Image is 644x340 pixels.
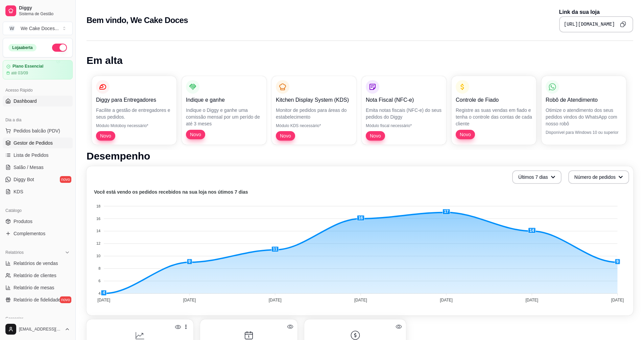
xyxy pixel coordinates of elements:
tspan: [DATE] [525,298,538,302]
h1: Em alta [87,54,633,67]
button: Copy to clipboard [618,19,628,30]
a: Diggy Botnovo [3,174,73,185]
tspan: [DATE] [183,298,196,302]
a: Complementos [3,228,73,239]
tspan: [DATE] [440,298,453,302]
a: Relatórios de vendas [3,258,73,269]
span: Diggy [19,5,70,11]
span: Sistema de Gestão [19,11,70,17]
article: até 03/09 [11,70,28,76]
span: [EMAIL_ADDRESS][DOMAIN_NAME] [19,326,62,332]
p: Nota Fiscal (NFC-e) [366,96,442,104]
button: Alterar Status [52,44,67,52]
span: Dashboard [14,98,37,104]
a: Produtos [3,216,73,227]
p: Otimize o atendimento dos seus pedidos vindos do WhatsApp com nosso robô [546,107,622,127]
button: Kitchen Display System (KDS)Monitor de pedidos para áreas do estabelecimentoMódulo KDS necessário... [272,76,356,145]
a: Dashboard [3,96,73,106]
p: Emita notas fiscais (NFC-e) do seus pedidos do Diggy [366,107,442,120]
p: Registre as suas vendas em fiado e tenha o controle das contas de cada cliente [456,107,532,127]
button: [EMAIL_ADDRESS][DOMAIN_NAME] [3,321,73,337]
a: KDS [3,186,73,197]
span: Relatórios de vendas [14,260,58,267]
a: Salão / Mesas [3,162,73,173]
span: Relatório de fidelidade [14,296,61,303]
span: Diggy Bot [14,176,34,183]
tspan: [DATE] [611,298,624,302]
div: Acesso Rápido [3,85,73,96]
span: Gestor de Pedidos [14,140,53,146]
h1: Desempenho [87,150,633,162]
tspan: 12 [96,241,100,245]
p: Módulo Motoboy necessário* [96,123,172,128]
span: Lista de Pedidos [14,152,49,159]
span: KDS [14,188,23,195]
tspan: 4 [98,291,100,295]
span: Novo [187,131,204,138]
tspan: [DATE] [97,298,110,302]
p: Módulo KDS necessário* [276,123,352,128]
button: Últimos 7 dias [512,170,562,184]
p: Facilite a gestão de entregadores e seus pedidos. [96,107,172,120]
tspan: 16 [96,217,100,221]
a: DiggySistema de Gestão [3,3,73,19]
tspan: 8 [98,266,100,270]
span: Novo [367,132,384,139]
h2: Bem vindo, We Cake Doces [87,15,188,26]
p: Robô de Atendimento [546,96,622,104]
a: Relatório de clientes [3,270,73,281]
button: Nota Fiscal (NFC-e)Emita notas fiscais (NFC-e) do seus pedidos do DiggyMódulo fiscal necessário*Novo [362,76,446,145]
button: Robô de AtendimentoOtimize o atendimento dos seus pedidos vindos do WhatsApp com nosso robôDispon... [542,76,626,145]
span: Pedidos balcão (PDV) [14,127,60,134]
button: Diggy para EntregadoresFacilite a gestão de entregadores e seus pedidos.Módulo Motoboy necessário... [92,76,176,145]
a: Gestor de Pedidos [3,138,73,148]
tspan: 14 [96,229,100,233]
p: Diggy para Entregadores [96,96,172,104]
tspan: 6 [98,279,100,283]
a: Lista de Pedidos [3,150,73,161]
p: Módulo fiscal necessário* [366,123,442,128]
span: Novo [457,131,474,138]
span: Produtos [14,218,32,225]
a: Relatório de fidelidadenovo [3,294,73,305]
p: Disponível para Windows 10 ou superior [546,130,622,135]
p: Controle de Fiado [456,96,532,104]
button: Select a team [3,22,73,35]
a: Plano Essencialaté 03/09 [3,60,73,79]
tspan: [DATE] [269,298,282,302]
p: Kitchen Display System (KDS) [276,96,352,104]
button: Indique e ganheIndique o Diggy e ganhe uma comissão mensal por um perído de até 3 mesesNovo [182,76,266,145]
button: Pedidos balcão (PDV) [3,125,73,136]
article: Plano Essencial [13,64,43,69]
text: Você está vendo os pedidos recebidos na sua loja nos útimos 7 dias [94,189,248,195]
span: Complementos [14,230,45,237]
span: Relatório de clientes [14,272,56,279]
span: Novo [277,132,294,139]
div: Loja aberta [8,44,37,51]
div: We Cake Doces ... [21,25,59,32]
button: Controle de FiadoRegistre as suas vendas em fiado e tenha o controle das contas de cada clienteNovo [452,76,536,145]
div: Dia a dia [3,115,73,125]
pre: [URL][DOMAIN_NAME] [564,21,615,28]
button: Número de pedidos [568,170,629,184]
a: Relatório de mesas [3,282,73,293]
p: Indique e ganhe [186,96,262,104]
tspan: 10 [96,254,100,258]
span: W [8,25,15,32]
p: Link da sua loja [559,8,633,16]
p: Monitor de pedidos para áreas do estabelecimento [276,107,352,120]
span: Salão / Mesas [14,164,44,171]
span: Novo [97,132,114,139]
tspan: 18 [96,204,100,208]
p: Indique o Diggy e ganhe uma comissão mensal por um perído de até 3 meses [186,107,262,127]
span: Relatórios [5,250,24,255]
div: Catálogo [3,205,73,216]
span: Relatório de mesas [14,284,54,291]
tspan: [DATE] [354,298,367,302]
div: Gerenciar [3,313,73,324]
